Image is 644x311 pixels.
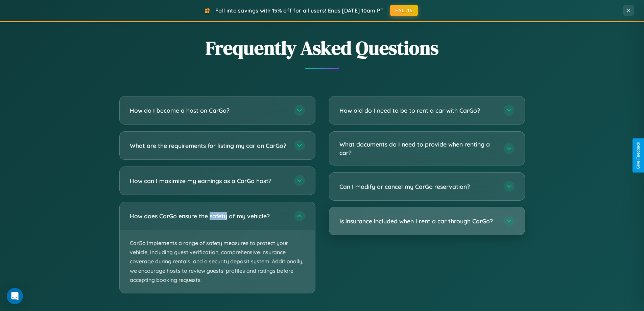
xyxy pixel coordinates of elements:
div: Open Intercom Messenger [7,288,23,304]
h3: Is insurance included when I rent a car through CarGo? [339,217,497,225]
h3: How do I become a host on CarGo? [130,106,287,115]
h3: What are the requirements for listing my car on CarGo? [130,141,287,150]
p: CarGo implements a range of safety measures to protect your vehicle, including guest verification... [120,230,315,293]
span: Fall into savings with 15% off for all users! Ends [DATE] 10am PT. [215,7,385,14]
h3: How does CarGo ensure the safety of my vehicle? [130,212,287,220]
h3: What documents do I need to provide when renting a car? [339,140,497,157]
h3: Can I modify or cancel my CarGo reservation? [339,182,497,191]
button: FALL15 [390,5,418,16]
h3: How old do I need to be to rent a car with CarGo? [339,106,497,115]
div: Give Feedback [636,142,641,169]
h3: How can I maximize my earnings as a CarGo host? [130,177,287,185]
h2: Frequently Asked Questions [119,35,525,61]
